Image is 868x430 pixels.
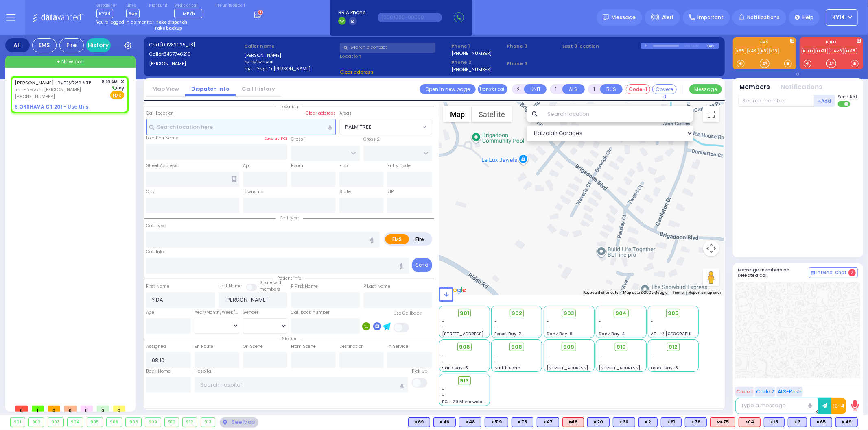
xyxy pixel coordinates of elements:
span: - [494,319,497,325]
button: +Add [814,95,835,107]
span: You're logged in as monitor. [96,19,155,25]
button: 10-4 [831,398,846,414]
div: K519 [485,417,508,427]
button: Toggle fullscreen view [703,106,719,122]
div: BLS [788,417,807,427]
span: - [547,325,549,331]
button: Transfer call [478,84,507,94]
span: 0 [15,406,28,412]
label: Call back number [291,309,330,316]
div: K46 [433,417,456,427]
div: 902 [29,418,44,427]
span: [STREET_ADDRESS][PERSON_NAME] [547,365,623,371]
label: Cross 1 [291,136,306,143]
span: - [651,319,654,325]
img: Google [441,285,468,295]
span: 905 [668,309,679,317]
span: PALM TREE [339,119,432,135]
a: K13 [769,48,779,54]
a: FD21 [816,48,828,54]
a: Open this area in Google Maps (opens a new window) [441,285,468,295]
span: - [599,325,601,331]
div: Bay [707,43,719,49]
div: BLS [512,417,533,427]
label: ר' געציל - הרר [PERSON_NAME] [244,65,337,72]
span: AT - 2 [GEOGRAPHIC_DATA] [651,331,711,337]
label: יודא האלענדער [244,59,337,65]
span: Clear address [340,69,374,75]
span: MF75 [183,10,195,17]
span: PALM TREE [345,123,372,131]
span: - [442,359,445,365]
div: K2 [638,417,658,427]
span: Phone 3 [507,43,560,50]
label: Location [340,53,448,60]
div: MF75 [710,417,735,427]
label: Call Info [146,249,164,255]
div: ALS [562,417,584,427]
label: P First Name [291,283,318,290]
span: 908 [511,343,522,351]
small: Share with [260,280,283,286]
div: M14 [739,417,761,427]
label: Destination [339,343,364,350]
span: - [599,319,601,325]
a: K3 [760,48,768,54]
span: 0 [64,406,77,412]
button: Drag Pegman onto the map to open Street View [703,269,719,286]
a: FD18 [845,48,857,54]
span: - [442,325,445,331]
label: Pick up [412,368,427,375]
span: ✕ [120,78,124,85]
button: ALS [562,84,585,94]
span: - [442,387,445,393]
button: Send [412,258,432,272]
div: EMS [32,38,57,52]
span: PALM TREE [340,119,421,134]
label: Caller: [149,51,242,58]
label: In Service [387,343,408,350]
span: Internal Chat [817,270,847,276]
label: Night unit [149,3,167,8]
a: [PERSON_NAME] [15,79,54,86]
span: [PHONE_NUMBER] [15,93,55,100]
button: Code 2 [755,387,775,397]
span: Smith Farm [494,365,520,371]
div: ALS [739,417,761,427]
span: BG - 29 Merriewold S. [442,399,488,405]
label: KJFD [800,40,863,46]
label: Gender [243,309,258,316]
label: Fire [409,234,431,244]
span: 2 [848,269,856,276]
span: Notifications [747,14,780,21]
span: Alert [662,14,674,21]
label: [PHONE_NUMBER] [451,50,492,56]
span: Sanz Bay-4 [599,331,625,337]
div: K73 [512,417,533,427]
button: BUS [600,84,623,94]
a: History [86,38,111,52]
label: P Last Name [363,283,390,290]
div: 906 [107,418,122,427]
a: CAR6 [829,48,844,54]
label: En Route [195,343,213,350]
label: State [339,189,351,195]
div: 913 [201,418,215,427]
a: Open in new page [420,84,476,94]
label: Save as POI [264,136,287,141]
span: KY14 [833,14,845,21]
a: Map View [146,85,185,93]
div: BLS [810,417,832,427]
div: K65 [810,417,832,427]
span: 8:10 AM [102,79,118,85]
input: Search location here [146,119,336,135]
div: BLS [459,417,481,427]
span: 913 [460,377,469,385]
label: Cad: [149,41,242,48]
label: Turn off text [838,100,851,108]
span: - [547,359,549,365]
span: - [494,359,497,365]
button: Code-1 [626,84,650,94]
label: EMS [733,40,796,46]
div: All [5,38,30,52]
